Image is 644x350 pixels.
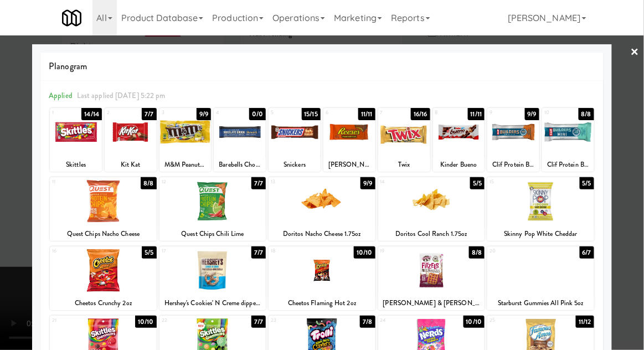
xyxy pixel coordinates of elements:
[580,246,594,259] div: 6/7
[159,158,212,172] div: M&M Peanuts 1.74oz
[270,227,374,241] div: Doritos Nacho Cheese 1.75oz
[50,296,157,310] div: Cheetos Crunchy 2oz
[489,158,538,172] div: Clif Protein Bar - Chocolate Peanut Butter
[378,246,485,310] div: 198/8[PERSON_NAME] & [PERSON_NAME]'S [PERSON_NAME]: 3oz EVERTHING BAGEL
[378,108,430,172] div: 716/16Twix
[270,158,319,172] div: Snickers
[271,108,295,117] div: 5
[271,316,322,325] div: 23
[51,227,155,241] div: Quest Chips Nacho Cheese
[50,227,157,241] div: Quest Chips Nacho Cheese
[141,177,156,189] div: 8/8
[142,246,156,259] div: 5/5
[159,246,266,310] div: 177/7Hershey's Cookies' N Creme dipped pretzels
[52,246,103,256] div: 16
[62,8,81,28] img: Micromart
[358,108,375,120] div: 11/11
[490,177,540,187] div: 15
[162,108,186,117] div: 3
[542,108,594,172] div: 108/8Clif Protein Bar - Chocolate Mint
[380,227,483,241] div: Doritos Cool Ranch 1.75oz
[105,108,157,172] div: 27/7Kit Kat
[214,158,266,172] div: Barebells Chocolate Dough Protein Bar
[269,108,321,172] div: 515/15Snickers
[433,108,485,172] div: 811/11Kinder Bueno
[631,35,640,70] a: ×
[269,246,375,310] div: 1810/10Cheetos Flaming Hot 2oz
[490,316,540,325] div: 25
[490,108,513,117] div: 9
[489,227,593,241] div: Skinny Pop White Cheddar
[302,108,321,120] div: 15/15
[81,108,102,120] div: 14/14
[378,177,485,241] div: 145/5Doritos Cool Ranch 1.75oz
[325,158,374,172] div: [PERSON_NAME] Peanut Butter Cups
[162,246,213,256] div: 17
[50,158,102,172] div: Skittles
[487,158,539,172] div: Clif Protein Bar - Chocolate Peanut Butter
[380,316,431,325] div: 24
[433,158,485,172] div: Kinder Bueno
[378,158,430,172] div: Twix
[525,108,539,120] div: 9/9
[378,296,485,310] div: [PERSON_NAME] & [PERSON_NAME]'S [PERSON_NAME]: 3oz EVERTHING BAGEL
[251,246,266,259] div: 7/7
[159,227,266,241] div: Quest Chips Chili Lime
[463,316,485,328] div: 10/10
[106,158,155,172] div: Kit Kat
[411,108,430,120] div: 16/16
[50,177,157,241] div: 118/8Quest Chips Nacho Cheese
[215,158,264,172] div: Barebells Chocolate Dough Protein Bar
[197,108,211,120] div: 9/9
[544,108,568,117] div: 10
[378,227,485,241] div: Doritos Cool Ranch 1.75oz
[249,108,266,120] div: 0/0
[49,58,595,75] span: Planogram
[49,90,73,101] span: Applied
[579,108,594,120] div: 8/8
[77,90,166,101] span: Last applied [DATE] 5:22 pm
[470,177,485,189] div: 5/5
[270,296,374,310] div: Cheetos Flaming Hot 2oz
[360,177,375,189] div: 9/9
[159,296,266,310] div: Hershey's Cookies' N Creme dipped pretzels
[51,296,155,310] div: Cheetos Crunchy 2oz
[360,316,375,328] div: 7/8
[269,227,375,241] div: Doritos Nacho Cheese 1.75oz
[162,316,213,325] div: 22
[269,158,321,172] div: Snickers
[487,227,594,241] div: Skinny Pop White Cheddar
[542,158,594,172] div: Clif Protein Bar - Chocolate Mint
[161,296,265,310] div: Hershey's Cookies' N Creme dipped pretzels
[216,108,240,117] div: 4
[576,316,594,328] div: 11/12
[159,108,212,172] div: 39/9M&M Peanuts 1.74oz
[487,177,594,241] div: 155/5Skinny Pop White Cheddar
[269,296,375,310] div: Cheetos Flaming Hot 2oz
[159,177,266,241] div: 127/7Quest Chips Chili Lime
[135,316,157,328] div: 10/10
[161,227,265,241] div: Quest Chips Chili Lime
[50,246,157,310] div: 165/5Cheetos Crunchy 2oz
[161,158,210,172] div: M&M Peanuts 1.74oz
[354,246,375,259] div: 10/10
[380,177,431,187] div: 14
[490,246,540,256] div: 20
[271,177,322,187] div: 13
[269,177,375,241] div: 139/9Doritos Nacho Cheese 1.75oz
[251,316,266,328] div: 7/7
[105,158,157,172] div: Kit Kat
[544,158,593,172] div: Clif Protein Bar - Chocolate Mint
[52,108,76,117] div: 1
[380,158,429,172] div: Twix
[468,108,485,120] div: 11/11
[326,108,349,117] div: 6
[380,296,483,310] div: [PERSON_NAME] & [PERSON_NAME]'S [PERSON_NAME]: 3oz EVERTHING BAGEL
[50,108,102,172] div: 114/14Skittles
[52,177,103,187] div: 11
[580,177,594,189] div: 5/5
[271,246,322,256] div: 18
[487,246,594,310] div: 206/7Starburst Gummies All Pink 5oz
[435,108,459,117] div: 8
[162,177,213,187] div: 12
